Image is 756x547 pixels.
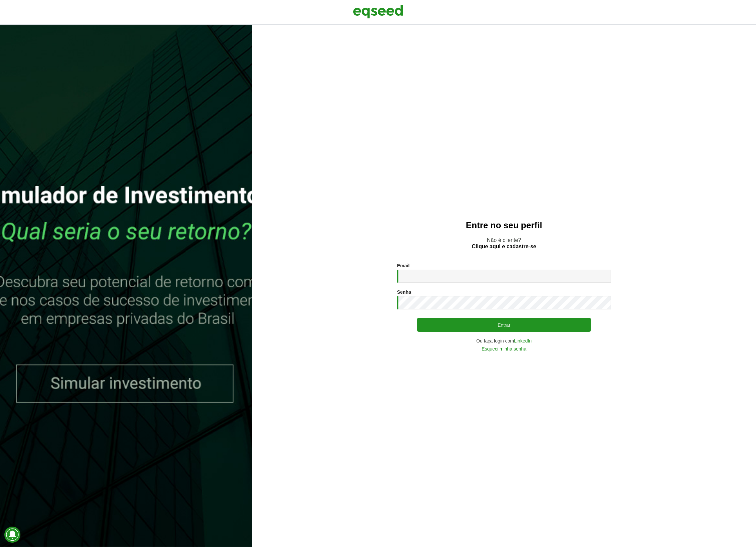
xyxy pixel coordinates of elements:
a: LinkedIn [514,338,532,343]
button: Entrar [417,318,591,332]
img: EqSeed Logo [353,3,403,20]
p: Não é cliente? [265,237,743,250]
a: Clique aqui e cadastre-se [472,244,536,249]
a: Esqueci minha senha [482,347,526,351]
h2: Entre no seu perfil [265,221,743,230]
label: Senha [397,290,411,294]
label: Email [397,263,409,268]
div: Ou faça login com [397,338,611,343]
